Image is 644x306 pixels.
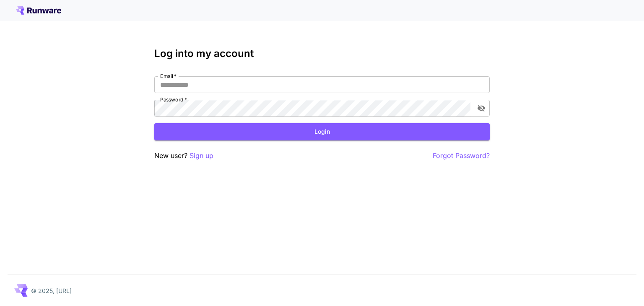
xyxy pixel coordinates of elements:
[160,96,187,103] label: Password
[190,150,213,161] button: Sign up
[433,150,490,161] button: Forgot Password?
[154,123,490,140] button: Login
[31,286,72,295] p: © 2025, [URL]
[154,150,213,161] p: New user?
[154,48,490,60] h3: Log into my account
[160,73,177,80] label: Email
[474,101,489,116] button: toggle password visibility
